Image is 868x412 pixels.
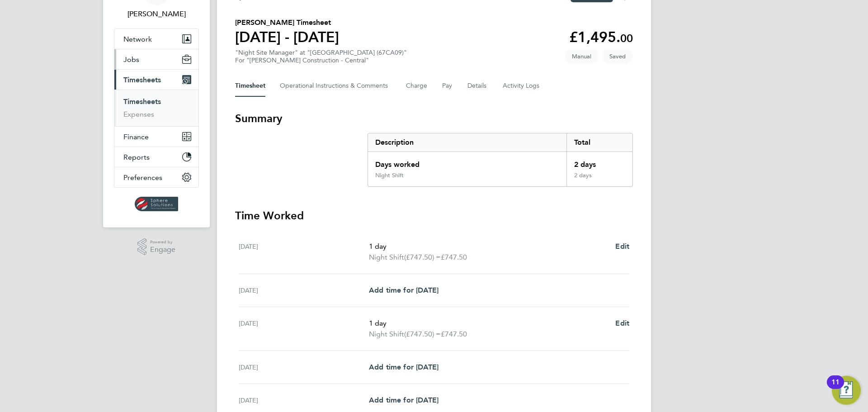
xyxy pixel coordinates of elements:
span: £747.50 [441,253,467,261]
span: Jobs [123,55,139,64]
span: Powered by [150,238,175,246]
h3: Time Worked [235,208,633,223]
img: spheresolutions-logo-retina.png [135,197,179,211]
div: Summary [368,133,633,187]
button: Timesheets [114,70,198,90]
span: Network [123,35,152,43]
span: Add time for [DATE] [369,286,439,294]
button: Details [467,75,488,97]
a: Add time for [DATE] [369,285,439,296]
span: (£747.50) = [404,253,441,261]
div: For "[PERSON_NAME] Construction - Central" [235,57,407,64]
p: 1 day [369,318,608,329]
div: [DATE] [239,285,369,296]
span: £747.50 [441,330,467,338]
span: This timesheet was manually created. [565,49,599,64]
button: Finance [114,127,198,147]
span: Add time for [DATE] [369,363,439,371]
h3: Summary [235,111,633,126]
span: Preferences [123,173,162,182]
div: Total [566,133,632,152]
button: Timesheet [235,75,265,97]
span: This timesheet is Saved. [602,49,633,64]
button: Charge [406,75,428,97]
span: Timesheets [123,76,161,84]
button: Preferences [114,167,198,187]
app-decimal: £1,495. [569,28,633,46]
div: Timesheets [114,90,198,126]
span: (£747.50) = [404,330,441,338]
div: Days worked [368,152,566,172]
span: Night Shift [369,329,404,340]
button: Reports [114,147,198,167]
p: 1 day [369,241,608,252]
div: 2 days [566,152,632,172]
div: [DATE] [239,241,369,263]
button: Jobs [114,49,198,69]
div: [DATE] [239,395,369,406]
h2: [PERSON_NAME] Timesheet [235,17,339,28]
div: "Night Site Manager" at "[GEOGRAPHIC_DATA] (67CA09)" [235,49,407,64]
div: Description [368,133,566,152]
button: Open Resource Center, 11 new notifications [832,376,861,405]
a: Go to home page [114,197,199,211]
span: 00 [620,32,633,45]
div: [DATE] [239,362,369,373]
div: 2 days [566,172,632,186]
span: Edit [615,242,629,251]
button: Activity Logs [503,75,541,97]
div: [DATE] [239,318,369,340]
a: Edit [615,241,629,252]
span: Reports [123,153,150,161]
a: Powered byEngage [137,238,176,256]
h1: [DATE] - [DATE] [235,28,339,46]
a: Edit [615,318,629,329]
a: Add time for [DATE] [369,362,439,373]
div: Night Shift [375,172,404,179]
span: Add time for [DATE] [369,396,439,404]
button: Network [114,29,198,49]
button: Operational Instructions & Comments [280,75,392,97]
span: Finance [123,133,149,141]
a: Timesheets [123,97,161,106]
a: Add time for [DATE] [369,395,439,406]
span: Night Shift [369,252,404,263]
a: Expenses [123,110,154,118]
span: Engage [150,246,175,254]
div: 11 [831,382,840,394]
span: Edit [615,319,629,327]
button: Pay [442,75,453,97]
span: Selin Thomas [114,9,199,19]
